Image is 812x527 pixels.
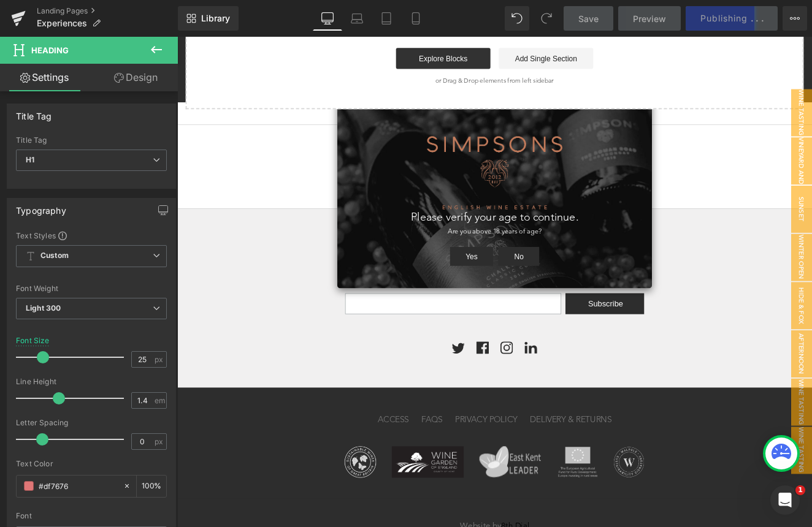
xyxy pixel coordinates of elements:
span: Library [201,13,230,24]
span: Experiences [37,18,87,28]
p: or Drag & Drop elements from left sidebar [29,47,713,56]
a: Mobile [401,6,431,31]
div: Text Styles [16,230,167,240]
span: Save [578,12,599,25]
a: Desktop [313,6,342,31]
a: Tablet [372,6,401,31]
a: Landing Pages [37,6,178,16]
span: Sunset Session [693,174,742,229]
span: px [155,355,165,363]
b: Custom [40,251,69,261]
b: Light 300 [26,303,61,313]
a: Laptop [342,6,372,31]
div: Font [16,512,167,520]
span: Wine Tasting Experience [693,456,742,511]
div: Text Color [16,460,167,468]
span: Wine Tasting Experience [693,61,742,116]
span: px [155,438,165,445]
a: Explore Blocks [256,13,366,37]
a: Design [91,64,180,91]
img: zoomyagelogopic1073080074swe-logo-primary-7591c.png [292,79,450,202]
span: Preview [633,12,666,25]
b: H1 [26,155,34,164]
button: More [783,6,807,31]
div: Font Weight [16,284,167,293]
div: Title Tag [16,104,52,121]
div: Please verify your age to continue. [199,202,543,220]
iframe: Intercom live chat [770,485,800,515]
button: No [375,246,423,268]
div: Line Height [16,377,167,386]
input: Color [39,479,117,493]
span: Heading [31,45,69,55]
div: % [137,476,166,497]
a: New Library [178,6,239,31]
span: Afternoon Tea [693,343,742,398]
button: Redo [534,6,559,31]
div: Letter Spacing [16,419,167,427]
button: Undo [505,6,529,31]
span: Hide & Fox 2025 [693,287,742,342]
span: Wine Tasting Experience [693,400,742,455]
a: Preview [618,6,681,31]
span: em [155,396,165,404]
span: Are you above 18 years of age? [316,222,426,232]
button: Yes [319,246,370,268]
div: Font Size [16,336,50,345]
div: Title Tag [16,136,167,145]
div: Typography [16,199,66,216]
a: Add Single Section [376,13,486,37]
span: 1 [795,485,805,495]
